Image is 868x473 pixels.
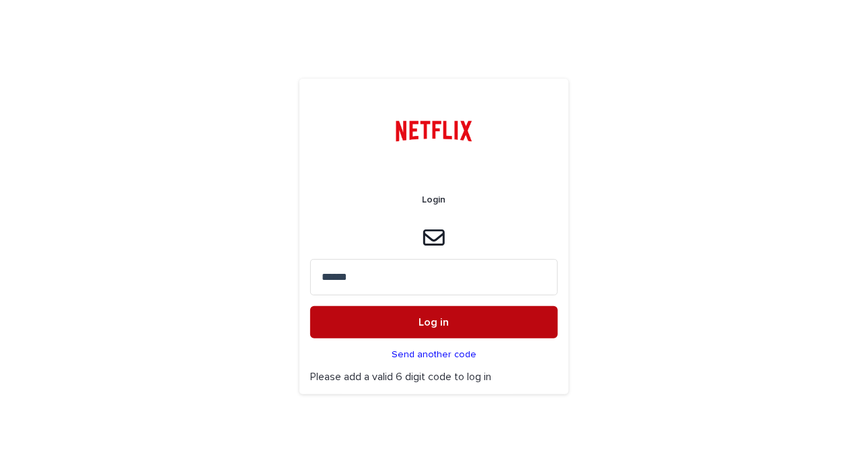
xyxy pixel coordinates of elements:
[419,317,449,328] span: Log in
[310,371,558,384] p: Please add a valid 6 digit code to log in
[386,111,482,151] img: ifQbXi3ZQGMSEF7WDB7W
[423,194,446,206] h2: Login
[392,349,476,361] p: Send another code
[310,306,558,338] button: Log in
